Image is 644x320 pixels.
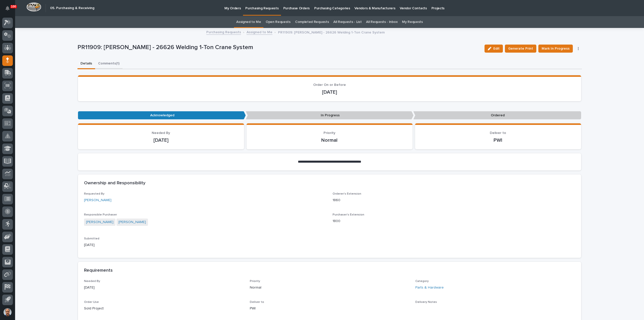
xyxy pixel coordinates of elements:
p: Normal [253,137,407,143]
p: [DATE] [84,285,244,290]
a: Assigned to Me [236,16,261,28]
span: Delivery Notes [415,301,437,304]
button: Comments (1) [95,59,123,69]
p: Acknowledged [78,111,246,120]
a: [PERSON_NAME] [86,220,113,225]
span: Responsible Purchaser [84,213,117,216]
a: Purchasing Requests [206,29,241,35]
a: Open Requests [266,16,291,28]
a: Completed Requests [295,16,329,28]
a: All Requests - Inbox [366,16,397,28]
a: [PERSON_NAME] [118,220,146,225]
span: Deliver to [490,131,506,135]
h2: 05. Purchasing & Receiving [50,6,94,10]
span: Purchaser's Extension [333,213,364,216]
p: PWI [250,306,410,311]
span: Deliver to [250,301,264,304]
button: users-avatar [2,307,13,317]
span: Edit [493,46,500,51]
span: Order On or Before [313,83,346,87]
span: Mark In Progress [542,46,570,52]
a: All Requests - List [333,16,361,28]
span: Needed By [152,131,170,135]
p: [DATE] [84,242,327,248]
span: Generate Print [508,46,533,52]
p: PR11909: [PERSON_NAME] - 26626 Welding 1-Ton Crane System [278,29,385,35]
p: Sold Project [84,306,244,311]
p: 1860 [333,198,575,203]
button: Details [77,59,95,69]
span: Priority [324,131,335,135]
a: [PERSON_NAME] [84,198,111,203]
p: [DATE] [84,89,575,95]
a: Assigned to Me [247,29,272,35]
button: Notifications [2,3,13,14]
button: Mark In Progress [538,45,573,53]
span: Order Use [84,301,99,304]
span: Requested By [84,192,104,195]
span: Needed By [84,280,100,283]
p: Normal [250,285,410,290]
span: Priority [250,280,260,283]
button: Generate Print [505,45,536,53]
div: Notifications100 [6,6,13,14]
p: [DATE] [84,137,238,143]
span: Orderer's Extension [333,192,361,195]
p: PR11909: [PERSON_NAME] - 26626 Welding 1-Ton Crane System [77,44,481,51]
span: Category [415,280,429,283]
p: In Progress [246,111,414,120]
a: Parts & Hardware [415,285,444,290]
a: My Requests [402,16,423,28]
img: Workspace Logo [26,2,41,12]
span: Submitted [84,237,99,240]
p: 1800 [333,219,575,224]
p: Ordered [413,111,581,120]
h2: Ownership and Responsibility [84,181,145,186]
p: 100 [11,5,16,8]
p: PWI [421,137,575,143]
button: Edit [485,45,503,53]
h2: Requirements [84,268,113,273]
